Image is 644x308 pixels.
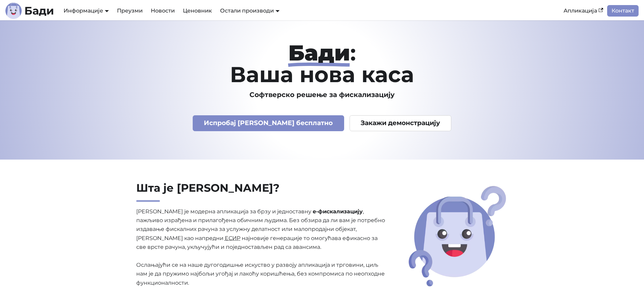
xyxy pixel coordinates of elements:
a: Остали производи [220,7,280,14]
a: Преузми [113,5,147,17]
a: Закажи демонстрацију [350,115,452,131]
p: [PERSON_NAME] је модерна апликација за брзу и једноставну , пажљиво израђена и прилагођена обични... [136,207,386,288]
a: Контакт [607,5,639,17]
a: ЛогоБади [5,3,54,19]
strong: Бади [288,40,350,66]
img: Шта је Бади? [406,184,508,289]
b: Бади [24,5,54,16]
img: Лого [5,3,22,19]
abbr: Електронски систем за издавање рачуна [225,235,240,241]
strong: е-фискализацију [313,208,363,215]
h1: : Ваша нова каса [104,42,540,85]
a: Новости [147,5,179,17]
a: Ценовник [179,5,216,17]
a: Информације [64,7,109,14]
a: Испробај [PERSON_NAME] бесплатно [193,115,344,131]
h3: Софтверско решење за фискализацију [104,91,540,99]
a: Апликација [559,5,607,17]
h2: Шта је [PERSON_NAME]? [136,181,386,202]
